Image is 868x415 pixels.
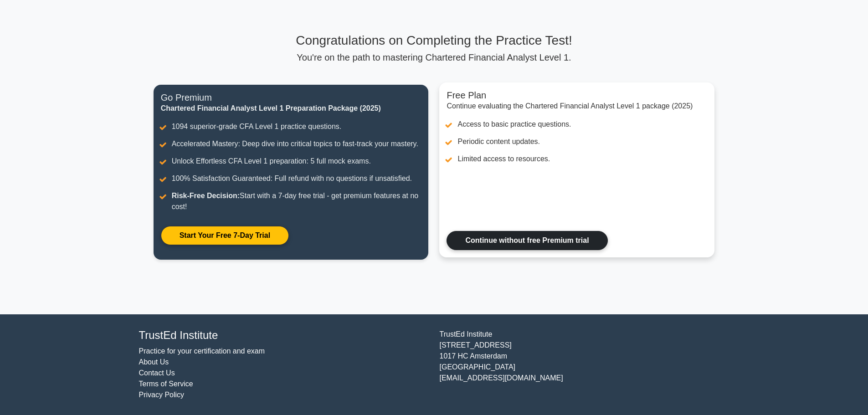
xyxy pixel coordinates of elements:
a: Terms of Service [139,380,193,388]
p: You're on the path to mastering Chartered Financial Analyst Level 1. [154,52,715,63]
a: Contact Us [139,369,175,377]
div: TrustEd Institute [STREET_ADDRESS] 1017 HC Amsterdam [GEOGRAPHIC_DATA] [EMAIL_ADDRESS][DOMAIN_NAME] [434,329,735,400]
h3: Congratulations on Completing the Practice Test! [154,33,715,48]
a: Practice for your certification and exam [139,347,265,355]
a: Start Your Free 7-Day Trial [161,226,289,245]
a: Continue without free Premium trial [447,231,607,250]
a: Privacy Policy [139,391,185,399]
h4: TrustEd Institute [139,329,429,342]
a: About Us [139,358,169,366]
